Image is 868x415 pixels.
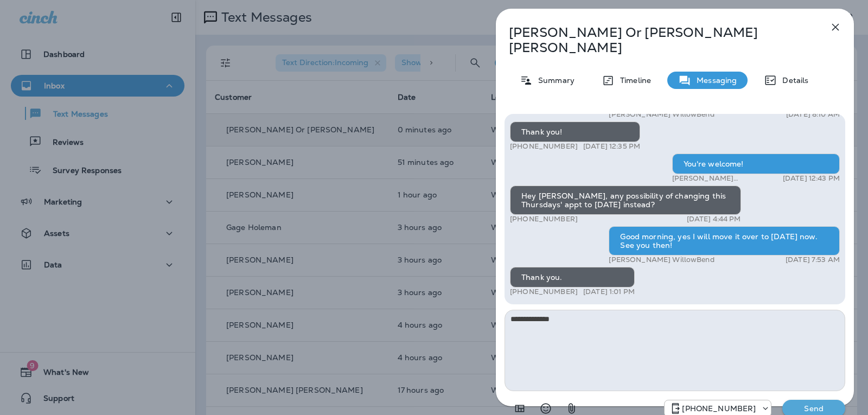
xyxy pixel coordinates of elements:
p: [PHONE_NUMBER] [510,142,578,151]
p: [DATE] 12:35 PM [583,142,640,151]
p: Details [777,76,808,85]
p: [DATE] 4:44 PM [687,215,741,224]
p: [PERSON_NAME] Or [PERSON_NAME] [PERSON_NAME] [509,25,805,55]
p: [PERSON_NAME] WillowBend [609,256,714,264]
p: Messaging [691,76,737,85]
p: [PERSON_NAME] WillowBend [609,110,714,119]
p: Summary [533,76,575,85]
div: +1 (813) 497-4455 [665,402,771,415]
p: [PERSON_NAME] WillowBend [672,174,773,183]
p: Timeline [615,76,651,85]
p: [PHONE_NUMBER] [682,404,756,413]
p: [PHONE_NUMBER] [510,288,578,296]
div: Good morning, yes I will move it over to [DATE] now. See you then! [609,226,840,256]
p: [DATE] 8:10 AM [786,110,840,119]
div: Hey [PERSON_NAME], any possibility of changing this Thursdays' appt to [DATE] instead? [510,186,741,215]
div: Thank you. [510,267,635,288]
div: Thank you! [510,122,640,142]
p: [DATE] 12:43 PM [783,174,840,183]
p: [DATE] 1:01 PM [583,288,635,296]
p: Send [791,404,837,413]
div: You're welcome! [672,154,840,174]
p: [PHONE_NUMBER] [510,215,578,224]
p: [DATE] 7:53 AM [786,256,840,264]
